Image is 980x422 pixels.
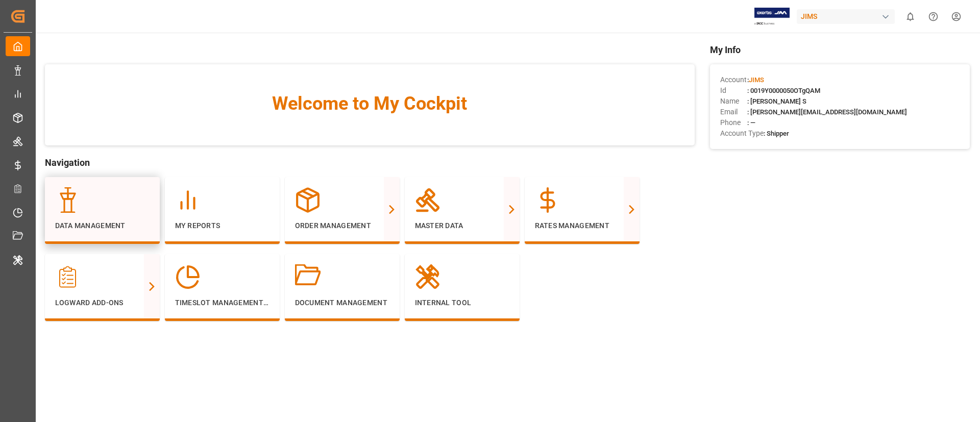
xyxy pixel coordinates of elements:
p: Master Data [415,220,509,231]
button: Help Center [922,5,945,28]
p: Order Management [295,220,389,231]
p: Rates Management [535,220,629,231]
p: Data Management [55,220,150,231]
span: : 0019Y0000050OTgQAM [747,87,820,94]
span: : — [747,119,755,127]
span: Welcome to My Cockpit [65,90,674,117]
span: Name [720,96,747,107]
span: : [PERSON_NAME] S [747,97,806,105]
button: JIMS [797,7,899,26]
span: : [PERSON_NAME][EMAIL_ADDRESS][DOMAIN_NAME] [747,108,907,116]
p: Document Management [295,297,389,308]
button: show 0 new notifications [899,5,922,28]
p: Timeslot Management V2 [175,297,269,308]
span: Phone [720,117,747,128]
span: Navigation [45,156,695,169]
img: Exertis%20JAM%20-%20Email%20Logo.jpg_1722504956.jpg [754,8,790,26]
p: Logward Add-ons [55,297,150,308]
span: Account [720,75,747,85]
span: My Info [710,43,970,57]
span: Id [720,85,747,96]
p: Internal Tool [415,297,509,308]
span: : Shipper [764,130,789,137]
span: JIMS [749,76,764,84]
span: : [747,76,764,84]
div: JIMS [797,9,895,24]
span: Account Type [720,128,764,139]
p: My Reports [175,220,269,231]
span: Email [720,107,747,117]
